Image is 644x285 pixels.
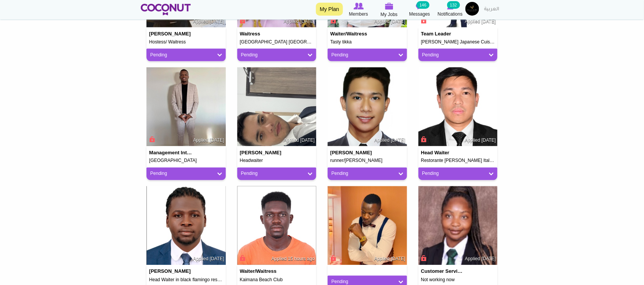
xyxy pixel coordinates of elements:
h5: Head Waiter in black flamingo restaurant [149,278,223,283]
img: Simo Ngonyama's picture [147,67,226,147]
a: My Jobs My Jobs [374,2,404,18]
a: Browse Members Members [343,2,374,18]
img: Mohammad Sserwanja's picture [147,186,226,266]
a: Pending [241,52,313,58]
img: Moses Bukenya's picture [328,186,407,266]
h5: [GEOGRAPHIC_DATA] [GEOGRAPHIC_DATA] [240,40,314,45]
a: Pending [422,171,494,177]
h5: [GEOGRAPHIC_DATA] [149,159,223,163]
img: Home [141,4,191,15]
h4: [PERSON_NAME] [330,150,375,155]
img: Oscar Pinzon's picture [237,67,317,147]
a: My Plan [316,3,343,16]
span: My Jobs [381,11,398,18]
span: Connect to Unlock the Profile [420,255,427,262]
a: العربية [481,2,503,17]
h5: [PERSON_NAME] Japanese Cuisine [421,40,495,45]
h5: Hostess/ Waitress [149,40,223,45]
span: Connect to Unlock the Profile [239,255,246,262]
h4: Waiter/Waitress [330,31,375,37]
a: Messages Messages 146 [404,2,435,18]
img: Messages [416,3,423,10]
img: arman leones's picture [328,67,407,147]
small: 146 [417,1,430,9]
h4: Waiter/Waitress [240,269,284,274]
a: Pending [241,171,313,177]
span: Connect to Unlock the Profile [329,17,336,24]
img: Jennipher Magaramombe's picture [419,186,498,266]
h4: [PERSON_NAME] [240,150,284,155]
a: Pending [422,52,494,58]
h5: Not working now [421,278,495,283]
img: Samuel Agyei's picture [237,186,317,266]
span: Connect to Unlock the Profile [420,136,427,143]
h5: Headwaiter [240,159,314,163]
h4: Team leader [421,31,465,37]
a: Pending [150,171,222,177]
h4: Waitress [240,31,284,37]
img: Notifications [447,3,454,10]
h4: Management Internship [149,150,193,155]
span: Connect to Unlock the Profile [420,17,427,24]
h5: Kaimana Beach Club [240,278,314,283]
span: Connect to Unlock the Profile [148,136,155,143]
h5: Restorante [PERSON_NAME] Italian restaurant [421,159,495,163]
span: Messages [409,10,430,18]
small: 132 [447,1,460,9]
h5: runner/[PERSON_NAME] [330,159,404,163]
h4: Customer Service Agent [421,269,465,274]
img: My Jobs [385,3,393,10]
a: Pending [332,171,403,177]
h5: Tasty tikka [330,40,404,45]
span: Notifications [438,10,462,18]
a: Pending [150,52,222,58]
h4: [PERSON_NAME] [149,31,193,37]
a: Pending [332,52,403,58]
img: Browse Members [354,3,364,10]
span: Connect to Unlock the Profile [329,255,336,262]
span: Connect to Unlock the Profile [239,17,246,24]
h4: Head Waiter [421,150,465,155]
img: Louie Jan Beniga's picture [419,67,498,147]
h4: [PERSON_NAME] [149,269,193,274]
a: Notifications Notifications 132 [435,2,465,18]
span: Members [349,10,368,18]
